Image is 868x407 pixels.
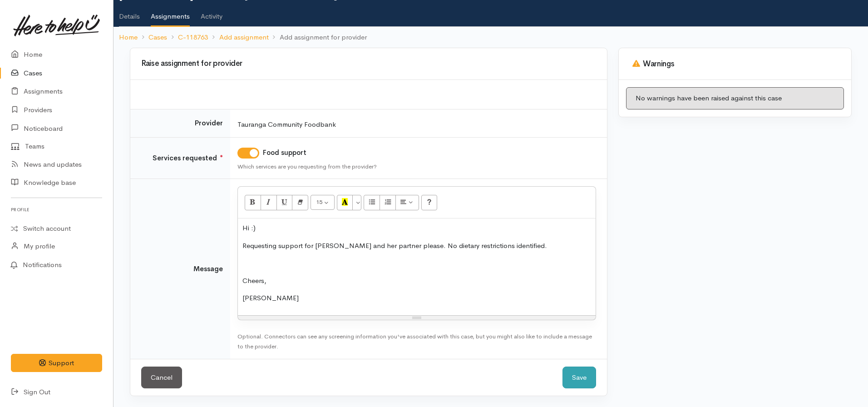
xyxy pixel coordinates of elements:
div: Tauranga Community Foodbank [237,119,596,130]
h3: Warnings [630,60,840,69]
div: Resize [238,316,596,320]
button: Paragraph [395,195,419,210]
a: Add assignment [219,32,269,43]
button: Help [421,195,438,210]
a: Cancel [141,367,182,389]
sup: ● [220,153,223,159]
a: Activity [201,0,222,26]
small: Which services are you requesting from the provider? [237,163,377,170]
a: Home [119,32,138,43]
button: More Color [352,195,361,210]
p: [PERSON_NAME] [242,293,591,303]
div: No warnings have been raised against this case [626,87,844,109]
p: Hi :) [242,223,591,233]
button: Recent Color [337,195,353,210]
button: Underline (CTRL+U) [276,195,293,210]
a: Cases [148,32,167,43]
button: Font Size [311,195,335,210]
a: Assignments [151,0,190,27]
a: Details [119,0,140,26]
button: Ordered list (CTRL+SHIFT+NUM8) [380,195,396,210]
button: Italic (CTRL+I) [261,195,277,210]
span: 15 [316,198,322,206]
button: Remove Font Style (CTRL+\) [292,195,308,210]
td: Services requested [130,137,230,179]
small: Optional. Connectors can see any screening information you've associated with this case, but you ... [237,333,592,351]
h6: Profile [11,203,102,216]
p: Requesting support for [PERSON_NAME] and her partner please. No dietary restrictions identified. [242,241,591,251]
button: Unordered list (CTRL+SHIFT+NUM7) [364,195,380,210]
a: C-118763 [178,32,208,43]
button: Save [562,367,596,389]
button: Support [11,354,102,372]
nav: breadcrumb [113,27,868,48]
li: Add assignment for provider [269,32,367,43]
button: Bold (CTRL+B) [245,195,261,210]
label: Food support [263,148,306,158]
td: Message [130,179,230,359]
p: Cheers, [242,276,591,286]
h3: Raise assignment for provider [136,60,602,68]
td: Provider [130,109,230,138]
